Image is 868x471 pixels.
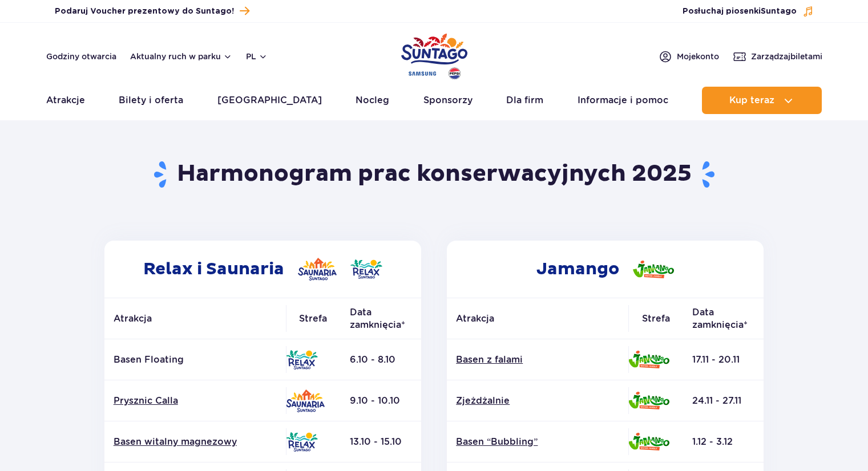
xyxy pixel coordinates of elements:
[55,3,249,19] a: Podaruj Voucher prezentowy do Suntago!
[628,433,669,450] img: Jamango
[683,298,764,339] th: Data zamknięcia*
[456,395,619,407] a: Zjeżdżalnie
[286,350,318,370] img: Relax
[506,87,543,114] a: Dla firm
[733,50,822,63] a: Zarządzajbiletami
[286,432,318,452] img: Relax
[100,160,768,189] h1: Harmonogram prac konserwacyjnych 2025
[447,241,764,298] h2: Jamango
[119,87,183,114] a: Bilety i oferta
[104,241,421,298] h2: Relax i Saunaria
[447,298,628,339] th: Atrakcja
[286,298,341,339] th: Strefa
[46,87,85,114] a: Atrakcje
[456,354,619,366] a: Basen z falami
[729,95,774,105] span: Kup teraz
[677,51,719,62] span: Moje konto
[628,392,669,409] img: Jamango
[341,298,421,339] th: Data zamknięcia*
[751,51,822,62] span: Zarządzaj biletami
[46,51,116,62] a: Godziny otwarcia
[659,50,719,63] a: Mojekonto
[341,380,421,421] td: 9.10 - 10.10
[578,87,668,114] a: Informacje i pomoc
[246,51,268,62] button: pl
[130,52,232,61] button: Aktualny ruch w parku
[628,351,669,368] img: Jamango
[217,87,322,114] a: [GEOGRAPHIC_DATA]
[702,87,822,114] button: Kup teraz
[114,354,277,366] p: Basen Floating
[456,436,619,448] a: Basen “Bubbling”
[298,258,337,281] img: Saunaria
[683,380,764,421] td: 24.11 - 27.11
[286,389,325,412] img: Saunaria
[683,421,764,462] td: 1.12 - 3.12
[341,421,421,462] td: 13.10 - 15.10
[683,339,764,380] td: 17.11 - 20.11
[761,7,797,15] span: Suntago
[683,6,814,17] button: Posłuchaj piosenkiSuntago
[633,261,674,278] img: Jamango
[628,298,683,339] th: Strefa
[423,87,473,114] a: Sponsorzy
[114,395,277,407] a: Prysznic Calla
[683,6,797,17] span: Posłuchaj piosenki
[114,436,277,448] a: Basen witalny magnezowy
[350,259,382,279] img: Relax
[341,339,421,380] td: 6.10 - 8.10
[356,87,389,114] a: Nocleg
[401,29,467,81] a: Park of Poland
[104,298,286,339] th: Atrakcja
[55,6,234,17] span: Podaruj Voucher prezentowy do Suntago!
